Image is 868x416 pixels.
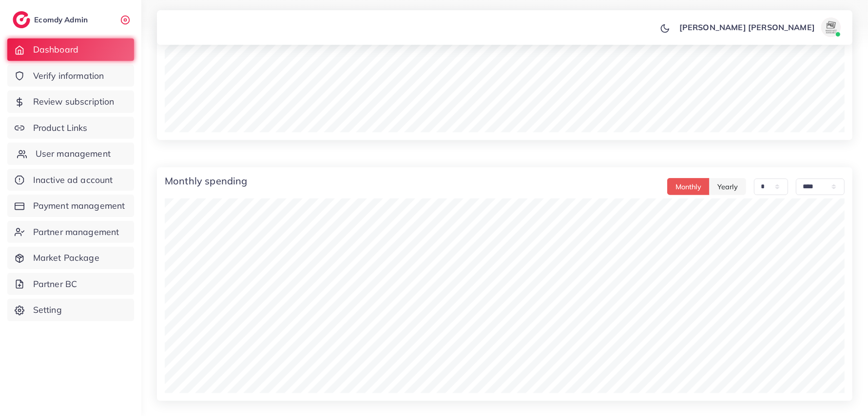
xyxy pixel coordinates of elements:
span: Product Links [33,122,88,134]
span: Setting [33,304,62,316]
a: Partner BC [7,273,134,295]
a: [PERSON_NAME] [PERSON_NAME]avatar [674,18,845,37]
p: [PERSON_NAME] [PERSON_NAME] [679,21,815,33]
button: Yearly [709,178,746,195]
a: Review subscription [7,90,134,113]
a: Partner management [7,221,134,243]
span: Review subscription [33,95,115,108]
a: logoEcomdy Admin [13,11,90,28]
a: Product Links [7,117,134,139]
a: Verify information [7,65,134,87]
span: User management [36,147,111,160]
a: Payment management [7,195,134,217]
h4: Monthly spending [165,175,248,187]
a: Dashboard [7,38,134,61]
span: Verify information [33,70,104,82]
a: Inactive ad account [7,169,134,191]
span: Market Package [33,252,99,264]
h2: Ecomdy Admin [34,15,90,24]
span: Payment management [33,199,125,212]
img: avatar [821,18,841,37]
span: Partner management [33,226,119,238]
span: Inactive ad account [33,174,113,186]
a: Setting [7,299,134,321]
span: Dashboard [33,43,78,56]
span: Partner BC [33,278,77,290]
a: User management [7,143,134,165]
button: Monthly [667,178,710,195]
a: Market Package [7,247,134,269]
img: logo [13,11,30,28]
